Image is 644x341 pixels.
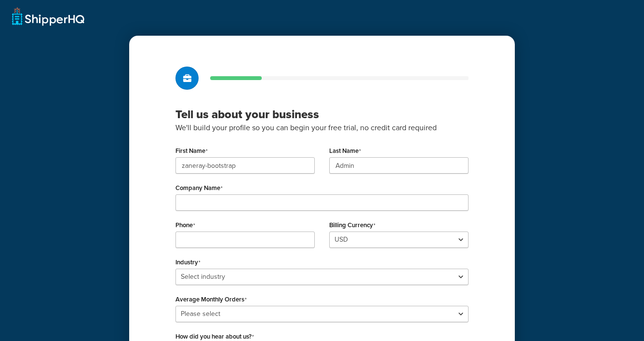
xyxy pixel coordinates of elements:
[175,122,469,134] p: We'll build your profile so you can begin your free trial, no credit card required
[329,221,376,229] label: Billing Currency
[175,259,201,266] label: Industry
[175,333,254,341] label: How did you hear about us?
[175,107,469,122] h3: Tell us about your business
[329,147,361,155] label: Last Name
[175,147,208,155] label: First Name
[175,184,223,192] label: Company Name
[175,296,247,303] label: Average Monthly Orders
[175,221,195,229] label: Phone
